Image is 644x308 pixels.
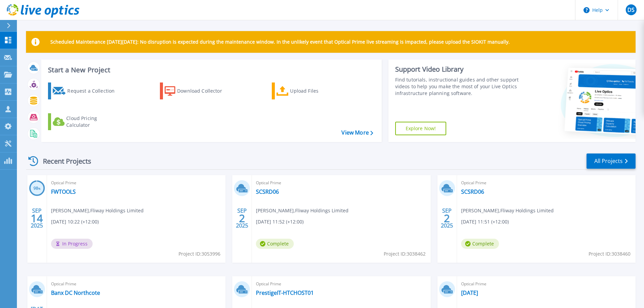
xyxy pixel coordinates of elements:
[256,207,349,214] span: [PERSON_NAME] , Fliway Holdings Limited
[341,129,373,136] a: View More
[51,239,93,249] span: In Progress
[461,239,499,249] span: Complete
[51,218,99,226] span: [DATE] 10:22 (+12:00)
[51,188,76,195] a: FWTOOLS
[384,250,426,258] span: Project ID: 3038462
[51,289,100,296] a: Banx DC Northcote
[48,66,373,74] h3: Start a New Project
[461,179,631,187] span: Optical Prime
[67,84,121,98] div: Request a Collection
[31,215,43,221] span: 14
[51,280,221,288] span: Optical Prime
[160,82,235,99] a: Download Collector
[461,280,631,288] span: Optical Prime
[38,187,41,190] span: %
[29,185,45,192] h3: 98
[236,206,248,231] div: SEP 2025
[256,289,314,296] a: PrestigeIT-HTCHOST01
[177,84,231,98] div: Download Collector
[30,206,43,231] div: SEP 2025
[461,188,484,195] a: SCSRD06
[51,179,221,187] span: Optical Prime
[444,215,450,221] span: 2
[51,207,144,214] span: [PERSON_NAME] , Fliway Holdings Limited
[627,7,635,13] span: DS
[50,39,510,45] p: Scheduled Maintenance [DATE][DATE]: No disruption is expected during the maintenance window. In t...
[256,188,279,195] a: SCSRD06
[66,115,120,128] div: Cloud Pricing Calculator
[256,179,426,187] span: Optical Prime
[48,113,123,130] a: Cloud Pricing Calculator
[395,76,521,97] div: Find tutorials, instructional guides and other support videos to help you make the most of your L...
[48,82,123,99] a: Request a Collection
[178,250,220,258] span: Project ID: 3053996
[461,289,478,296] a: [DATE]
[589,250,630,258] span: Project ID: 3038460
[395,65,521,74] div: Support Video Library
[290,84,344,98] div: Upload Files
[256,280,426,288] span: Optical Prime
[239,215,245,221] span: 2
[461,218,509,226] span: [DATE] 11:51 (+12:00)
[272,82,347,99] a: Upload Files
[587,153,636,169] a: All Projects
[461,207,554,214] span: [PERSON_NAME] , Fliway Holdings Limited
[256,239,294,249] span: Complete
[440,206,453,231] div: SEP 2025
[26,153,100,169] div: Recent Projects
[395,122,447,135] a: Explore Now!
[256,218,304,226] span: [DATE] 11:52 (+12:00)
